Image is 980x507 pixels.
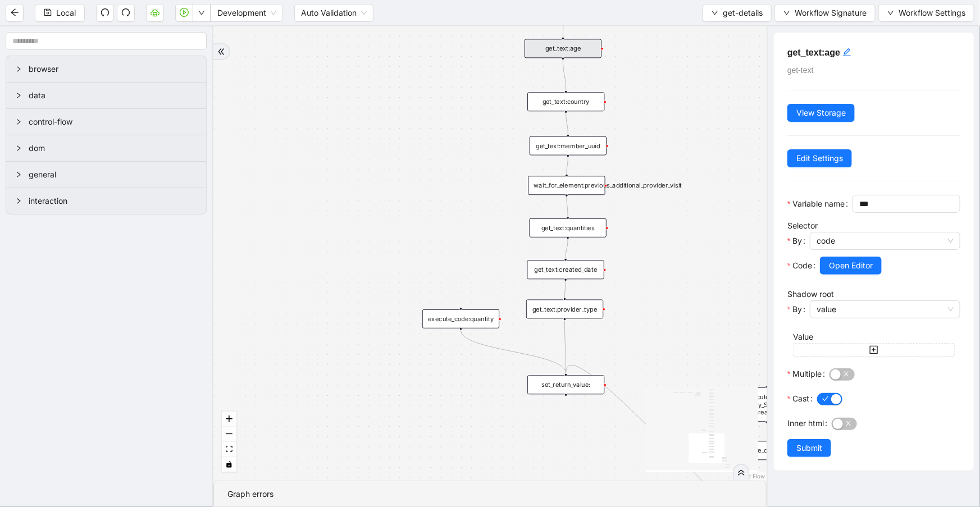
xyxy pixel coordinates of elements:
[6,4,24,22] button: arrow-left
[527,376,604,395] div: set_return_value:plus-circle
[193,4,211,22] button: down
[567,197,568,216] g: Edge from wait_for_element:previous_additional_provider_visit to get_text:quantities
[15,145,22,152] span: right
[899,7,965,19] span: Workflow Settings
[227,488,753,500] div: Graph errors
[15,66,22,72] span: right
[15,171,22,178] span: right
[422,309,499,328] div: execute_code:quantity
[787,417,824,430] span: Inner html
[146,4,164,22] button: cloud-server
[56,7,76,19] span: Local
[829,259,873,272] span: Open Editor
[792,303,802,316] span: By
[527,261,604,280] div: get_text:created_date
[787,66,814,75] span: get-text
[878,4,974,22] button: downWorkflow Settings
[736,473,765,479] a: React Flow attribution
[792,235,802,247] span: By
[101,8,110,17] span: undo
[774,4,876,22] button: downWorkflow Signature
[222,457,236,472] button: toggle interactivity
[566,239,568,258] g: Edge from get_text:quantities to get_text:created_date
[817,301,954,318] span: value
[525,39,601,58] div: get_text:age
[787,149,852,167] button: Edit Settings
[869,345,878,354] span: plus-square
[6,56,206,82] div: browser
[15,118,22,125] span: right
[6,109,206,135] div: control-flow
[530,218,607,237] div: get_text:quantities
[121,8,130,17] span: redo
[198,10,205,16] span: down
[44,8,52,16] span: save
[887,10,894,16] span: down
[566,113,568,134] g: Edge from get_text:country to get_text:member_uuid
[817,232,954,249] span: code
[559,402,572,415] span: plus-circle
[301,4,367,21] span: Auto Validation
[792,259,812,272] span: Code
[793,343,955,357] button: plus-square
[29,195,197,207] span: interaction
[175,4,193,22] button: play-circle
[567,157,568,174] g: Edge from get_text:member_uuid to wait_for_element:previous_additional_provider_visit
[737,469,745,477] span: double-right
[795,7,867,19] span: Workflow Signature
[526,300,603,319] div: get_text:provider_type
[15,198,22,204] span: right
[222,412,236,427] button: zoom in
[787,289,834,299] label: Shadow root
[792,368,822,380] span: Multiple
[217,4,276,21] span: Development
[6,188,206,214] div: interaction
[461,330,566,373] g: Edge from execute_code:quantity to set_return_value:
[530,136,607,156] div: get_text:member_uuid
[527,376,604,395] div: set_return_value:
[787,221,818,230] label: Selector
[842,48,851,57] span: edit
[793,331,955,343] div: Value
[222,442,236,457] button: fit view
[29,63,197,75] span: browser
[6,162,206,188] div: general
[842,46,851,60] div: click to edit id
[117,4,135,22] button: redo
[712,10,718,16] span: down
[787,46,960,60] h5: get_text:age
[29,89,197,102] span: data
[796,152,843,165] span: Edit Settings
[528,176,605,195] div: wait_for_element:previous_additional_provider_visit
[217,48,225,56] span: double-right
[792,392,809,405] span: Cast
[222,427,236,442] button: zoom out
[565,321,566,373] g: Edge from get_text:provider_type to set_return_value:
[151,8,159,17] span: cloud-server
[820,257,882,275] button: Open Editor
[792,198,845,210] span: Variable name
[565,281,566,297] g: Edge from get_text:created_date to get_text:provider_type
[15,92,22,99] span: right
[796,442,822,454] span: Submit
[527,92,604,111] div: get_text:country
[703,4,772,22] button: downget-details
[35,4,85,22] button: saveLocal
[783,10,790,16] span: down
[723,7,763,19] span: get-details
[6,83,206,108] div: data
[796,107,846,119] span: View Storage
[96,4,114,22] button: undo
[787,104,855,122] button: View Storage
[787,439,831,457] button: Submit
[563,60,566,90] g: Edge from get_text:age to get_text:country
[180,8,189,17] span: play-circle
[29,168,197,181] span: general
